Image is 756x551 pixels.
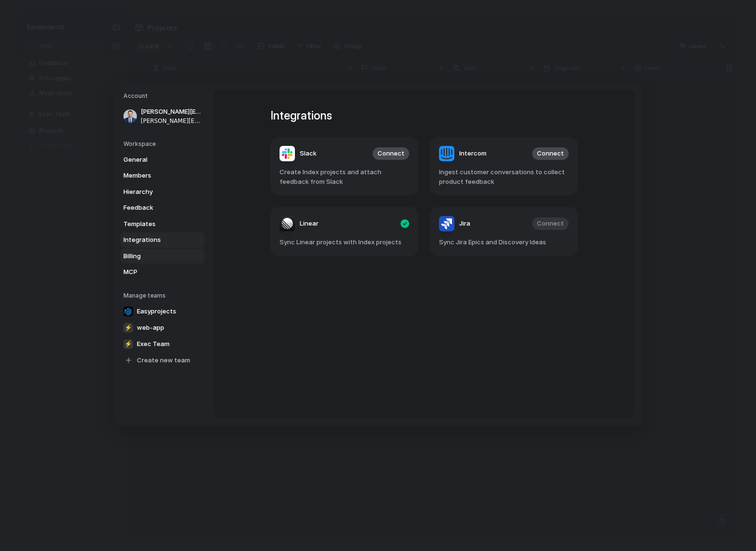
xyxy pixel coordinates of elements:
a: Feedback [121,200,204,216]
span: Sync Jira Epics and Discovery Ideas [439,238,569,247]
span: Members [123,171,185,180]
a: Billing [121,248,204,264]
a: Easyprojects [121,303,204,319]
a: General [121,152,204,167]
span: Connect [537,149,564,158]
button: Connect [373,147,409,160]
span: Easyprojects [137,306,176,316]
span: Billing [123,251,185,261]
a: MCP [121,264,204,280]
span: Create new team [137,355,190,365]
span: web-app [137,323,164,332]
span: [PERSON_NAME][EMAIL_ADDRESS][PERSON_NAME] [141,107,202,117]
span: Sync Linear projects with Index projects [280,238,409,247]
span: Slack [300,149,317,158]
span: General [123,155,185,164]
span: Templates [123,219,185,228]
a: ⚡Exec Team [121,336,204,351]
span: [PERSON_NAME][EMAIL_ADDRESS][PERSON_NAME] [141,116,202,125]
h1: Integrations [270,107,578,124]
span: Create Index projects and attach feedback from Slack [280,168,409,186]
a: ⚡web-app [121,320,204,335]
span: Linear [300,219,318,228]
span: Integrations [123,235,185,245]
h5: Account [123,92,204,100]
a: Integrations [121,232,204,248]
span: Hierarchy [123,187,185,196]
a: Create new team [121,352,204,368]
div: ⚡ [123,339,133,348]
div: ⚡ [123,323,133,332]
h5: Manage teams [123,291,204,299]
a: Hierarchy [121,184,204,199]
button: Connect [532,147,569,160]
span: Jira [459,219,470,228]
a: Members [121,168,204,183]
span: Ingest customer conversations to collect product feedback [439,168,569,186]
span: Exec Team [137,339,170,348]
h5: Workspace [123,139,204,148]
span: Feedback [123,203,185,213]
span: MCP [123,267,185,277]
a: [PERSON_NAME][EMAIL_ADDRESS][PERSON_NAME][PERSON_NAME][EMAIL_ADDRESS][PERSON_NAME] [121,104,204,128]
span: Intercom [459,149,487,158]
span: Connect [378,149,404,158]
a: Templates [121,216,204,231]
